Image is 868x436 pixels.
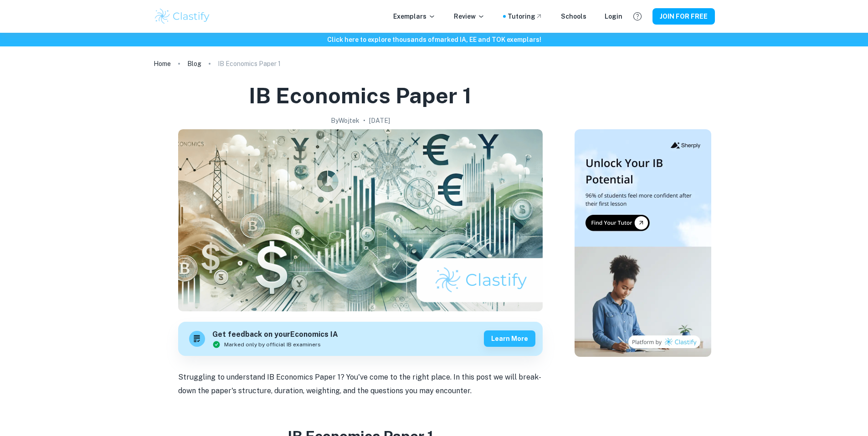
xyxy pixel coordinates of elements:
p: Exemplars [393,11,436,21]
img: Thumbnail [575,129,711,357]
p: • [363,116,365,126]
h2: [DATE] [369,116,390,126]
a: Login [605,11,622,21]
h1: IB Economics Paper 1 [249,81,472,110]
a: Get feedback on yourEconomics IAMarked only by official IB examinersLearn more [178,322,543,356]
h2: By Wojtek [331,116,360,126]
h6: Click here to explore thousands of marked IA, EE and TOK exemplars ! [2,35,866,45]
button: Help and Feedback [630,9,645,24]
a: Blog [187,57,201,70]
a: Home [154,57,171,70]
button: Learn more [484,330,535,347]
button: JOIN FOR FREE [652,8,715,25]
p: IB Economics Paper 1 [218,59,281,69]
p: Review [454,11,485,21]
p: Struggling to understand IB Economics Paper 1? You've come to the right place. In this post we wi... [178,370,543,398]
a: Schools [561,11,586,21]
img: IB Economics Paper 1 cover image [178,129,543,311]
span: Marked only by official IB examiners [224,340,321,349]
h6: Get feedback on your Economics IA [212,329,338,340]
a: Tutoring [508,11,543,21]
img: Clastify logo [154,7,211,25]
